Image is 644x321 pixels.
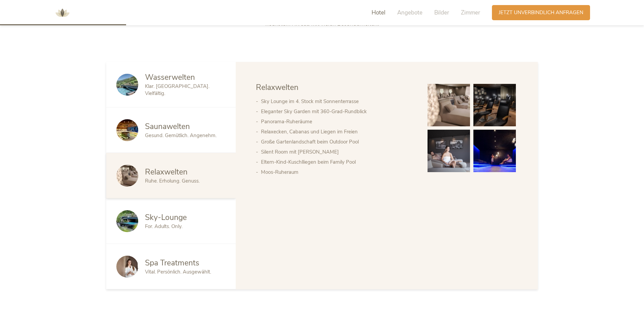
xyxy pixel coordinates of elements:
[52,3,72,23] img: AMONTI & LUNARIS Wellnessresort
[434,9,449,17] span: Bilder
[145,83,209,97] span: Klar. [GEOGRAPHIC_DATA]. Vielfältig.
[397,9,422,17] span: Angebote
[372,9,385,17] span: Hotel
[145,121,190,132] span: Saunawelten
[261,167,414,177] li: Moos-Ruheraum
[499,9,583,16] span: Jetzt unverbindlich anfragen
[261,147,414,157] li: Silent Room mit [PERSON_NAME]
[145,258,199,268] span: Spa Treatments
[261,96,414,106] li: Sky Lounge im 4. Stock mit Sonnenterrasse
[461,9,480,17] span: Zimmer
[261,127,414,137] li: Relaxecken, Cabanas und Liegen im Freien
[261,106,414,117] li: Eleganter Sky Garden mit 360-Grad-Rundblick
[145,268,211,275] span: Vital. Persönlich. Ausgewählt.
[145,132,216,139] span: Gesund. Gemütlich. Angenehm.
[145,72,195,83] span: Wasserwelten
[52,10,72,15] a: AMONTI & LUNARIS Wellnessresort
[261,117,414,127] li: Panorama-Ruheräume
[261,137,414,147] li: Große Gartenlandschaft beim Outdoor Pool
[145,223,182,230] span: For. Adults. Only.
[145,167,187,177] span: Relaxwelten
[261,157,414,167] li: Eltern-Kind-Kuschlliegen beim Family Pool
[145,178,200,184] span: Ruhe. Erholung. Genuss.
[145,212,187,223] span: Sky-Lounge
[256,82,298,93] span: Relaxwelten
